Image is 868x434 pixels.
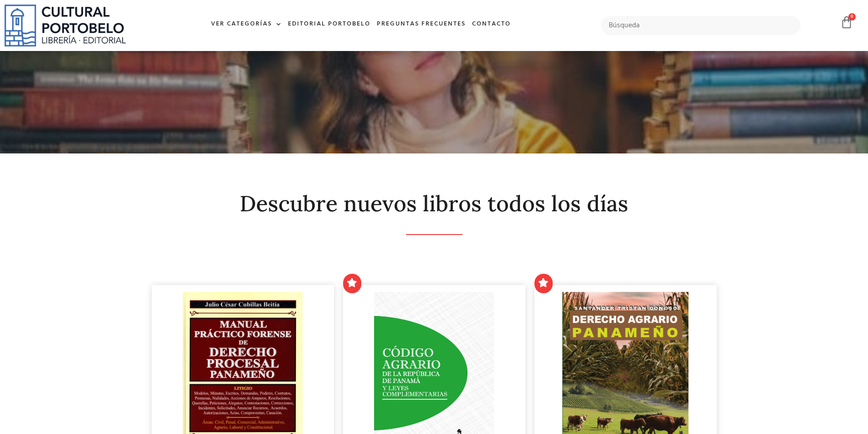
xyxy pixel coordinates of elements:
span: 0 [848,13,856,20]
a: Editorial Portobelo [285,15,374,34]
a: Contacto [469,15,514,34]
h2: Descubre nuevos libros todos los días [152,192,717,216]
a: Preguntas frecuentes [374,15,469,34]
a: Ver Categorías [208,15,285,34]
a: 0 [840,16,853,29]
input: Búsqueda [601,16,801,35]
